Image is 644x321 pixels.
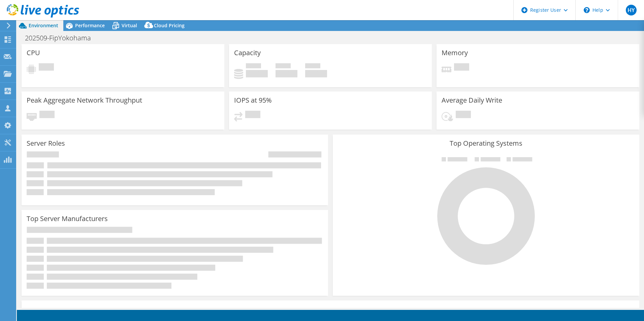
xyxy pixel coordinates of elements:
[442,49,468,57] h3: Memory
[22,34,101,42] h1: 202509-FipYokohama
[456,111,471,120] span: Pending
[305,70,327,77] h4: 0 GiB
[626,5,637,15] span: HY
[27,215,108,222] h3: Top Server Manufacturers
[584,7,590,13] svg: \n
[39,63,54,72] span: Pending
[39,111,55,120] span: Pending
[442,97,502,104] h3: Average Daily Write
[234,97,272,104] h3: IOPS at 95%
[338,140,634,147] h3: Top Operating Systems
[454,63,469,72] span: Pending
[246,63,261,70] span: Used
[276,70,297,77] h4: 0 GiB
[75,22,105,29] span: Performance
[245,111,260,120] span: Pending
[276,63,291,70] span: Free
[122,22,137,29] span: Virtual
[305,63,320,70] span: Total
[246,70,268,77] h4: 0 GiB
[27,97,142,104] h3: Peak Aggregate Network Throughput
[27,49,40,57] h3: CPU
[234,49,261,57] h3: Capacity
[154,22,185,29] span: Cloud Pricing
[29,22,58,29] span: Environment
[27,140,65,147] h3: Server Roles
